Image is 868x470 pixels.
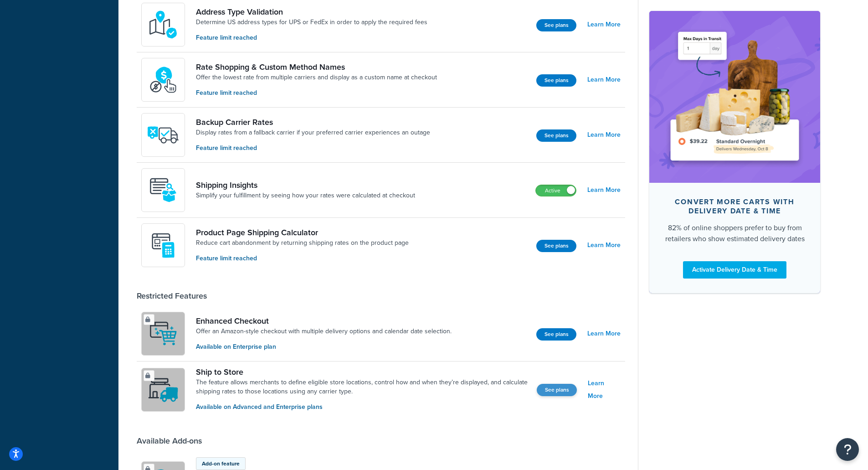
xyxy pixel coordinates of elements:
label: Active [536,185,576,196]
a: Simplify your fulfillment by seeing how your rates were calculated at checkout [196,191,415,200]
a: Activate Delivery Date & Time [683,261,786,278]
a: Address Type Validation [196,7,427,17]
img: +D8d0cXZM7VpdAAAAAElFTkSuQmCC [147,229,179,261]
a: Rate Shopping & Custom Method Names [196,62,437,72]
a: Learn More [587,327,621,340]
button: See plans [536,74,576,87]
button: See plans [536,328,576,341]
button: See plans [536,240,576,252]
div: Available Add-ons [137,436,202,446]
button: See plans [536,129,576,142]
p: Available on Advanced and Enterprise plans [196,402,529,412]
p: Available on Enterprise plan [196,342,452,352]
p: Feature limit reached [196,253,409,263]
a: Learn More [587,239,621,252]
a: Learn More [587,73,621,86]
img: Acw9rhKYsOEjAAAAAElFTkSuQmCC [147,174,179,206]
a: Display rates from a fallback carrier if your preferred carrier experiences an outage [196,128,430,137]
a: Reduce cart abandonment by returning shipping rates on the product page [196,238,409,248]
a: Ship to Store [196,367,529,377]
p: Add-on feature [202,460,240,468]
a: Enhanced Checkout [196,316,452,326]
div: Convert more carts with delivery date & time [664,197,806,215]
a: Learn More [587,184,621,196]
div: 82% of online shoppers prefer to buy from retailers who show estimated delivery dates [664,222,806,244]
img: kIG8fy0lQAAAABJRU5ErkJggg== [147,9,179,41]
a: Learn More [588,377,621,403]
button: See plans [536,19,576,31]
img: icon-duo-feat-backup-carrier-4420b188.png [147,119,179,151]
img: feature-image-ddt-36eae7f7280da8017bfb280eaccd9c446f90b1fe08728e4019434db127062ab4.png [663,25,806,169]
p: Feature limit reached [196,143,430,153]
a: The feature allows merchants to define eligible store locations, control how and when they’re dis... [196,378,529,396]
a: Learn More [587,129,621,141]
button: See plans [537,384,577,396]
button: Open Resource Center [836,438,859,461]
img: icon-duo-feat-rate-shopping-ecdd8bed.png [147,64,179,96]
a: Backup Carrier Rates [196,117,430,127]
p: Feature limit reached [196,33,427,43]
div: Restricted Features [137,291,207,301]
a: Offer the lowest rate from multiple carriers and display as a custom name at checkout [196,73,437,82]
a: Learn More [587,18,621,31]
a: Shipping Insights [196,180,415,190]
a: Offer an Amazon-style checkout with multiple delivery options and calendar date selection. [196,327,452,336]
a: Determine US address types for UPS or FedEx in order to apply the required fees [196,18,427,27]
a: Product Page Shipping Calculator [196,227,409,238]
p: Feature limit reached [196,88,437,98]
